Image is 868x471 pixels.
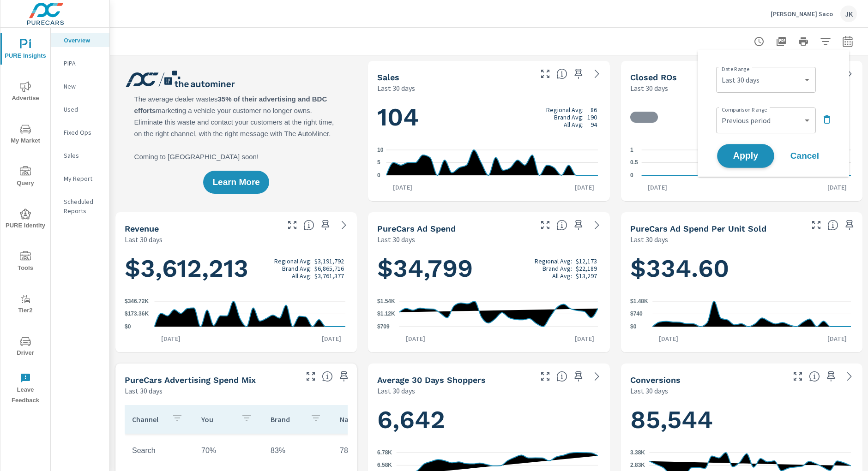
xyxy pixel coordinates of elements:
[630,323,637,330] text: $0
[132,415,164,424] p: Channel
[630,385,668,396] p: Last 30 days
[630,449,645,456] text: 3.38K
[194,439,263,462] td: 70%
[587,113,597,121] p: 190
[303,220,314,231] span: Total sales revenue over the selected date range. [Source: This data is sourced from the dealer’s...
[630,147,633,153] text: 1
[51,125,109,139] div: Fixed Ops
[576,272,597,280] p: $13,297
[64,174,102,183] p: My Report
[571,369,586,384] span: Save this to your personalized report
[377,253,600,284] h1: $34,799
[821,183,853,192] p: [DATE]
[794,32,813,51] button: Print Report
[377,298,395,304] text: $1.54K
[282,265,312,272] p: Brand Avg:
[377,172,380,179] text: 0
[64,197,102,215] p: Scheduled Reports
[576,257,597,265] p: $12,173
[3,373,48,406] span: Leave Feedback
[292,272,312,280] p: All Avg:
[377,375,486,385] h5: Average 30 Days Shoppers
[538,369,553,384] button: Make Fullscreen
[546,106,584,113] p: Regional Avg:
[337,218,351,233] a: See more details in report
[717,144,774,168] button: Apply
[285,218,300,233] button: Make Fullscreen
[318,218,333,233] span: Save this to your personalized report
[0,28,50,410] div: nav menu
[571,218,586,233] span: Save this to your personalized report
[790,369,805,384] button: Make Fullscreen
[125,385,163,396] p: Last 30 days
[590,66,604,81] a: See more details in report
[377,147,384,153] text: 10
[155,334,187,343] p: [DATE]
[64,82,102,91] p: New
[630,172,633,179] text: 0
[377,101,600,133] h1: 104
[377,311,395,317] text: $1.12K
[630,404,853,435] h1: 85,544
[630,462,645,469] text: 2.83K
[51,172,109,185] div: My Report
[3,39,48,61] span: PURE Insights
[399,334,432,343] p: [DATE]
[64,128,102,137] p: Fixed Ops
[303,369,318,384] button: Make Fullscreen
[824,369,838,384] span: Save this to your personalized report
[201,415,234,424] p: You
[271,415,303,424] p: Brand
[377,160,380,166] text: 5
[64,36,102,45] p: Overview
[809,371,820,382] span: The number of dealer-specified goals completed by a visitor. [Source: This data is provided by th...
[274,257,312,265] p: Regional Avg:
[332,439,402,462] td: 78%
[630,311,643,317] text: $740
[377,234,415,245] p: Last 30 days
[386,183,419,192] p: [DATE]
[212,178,259,186] span: Learn More
[591,121,597,128] p: 94
[630,375,681,385] h5: Conversions
[630,253,853,284] h1: $334.60
[842,218,857,233] span: Save this to your personalized report
[51,102,109,116] div: Used
[337,369,351,384] span: Save this to your personalized report
[64,59,102,68] p: PIPA
[571,66,586,81] span: Save this to your personalized report
[556,371,567,382] span: A rolling 30 day total of daily Shoppers on the dealership website, averaged over the selected da...
[125,375,256,385] h5: PureCars Advertising Spend Mix
[552,272,572,280] p: All Avg:
[377,449,392,456] text: 6.78K
[125,234,163,245] p: Last 30 days
[3,251,48,274] span: Tools
[568,183,601,192] p: [DATE]
[340,415,372,424] p: National
[816,32,835,51] button: Apply Filters
[51,149,109,162] div: Sales
[591,106,597,113] p: 86
[641,183,674,192] p: [DATE]
[821,334,853,343] p: [DATE]
[64,105,102,114] p: Used
[64,151,102,160] p: Sales
[377,385,415,396] p: Last 30 days
[568,334,601,343] p: [DATE]
[125,224,159,233] h5: Revenue
[3,209,48,231] span: PURE Identity
[377,323,390,330] text: $709
[125,323,131,330] text: $0
[3,81,48,104] span: Advertise
[576,265,597,272] p: $22,189
[125,298,149,304] text: $346.72K
[842,369,857,384] a: See more details in report
[377,83,415,94] p: Last 30 days
[630,298,648,304] text: $1.48K
[3,293,48,316] span: Tier2
[322,371,333,382] span: This table looks at how you compare to the amount of budget you spend per channel as opposed to y...
[203,171,269,194] button: Learn More
[377,462,392,468] text: 6.58K
[538,66,553,81] button: Make Fullscreen
[125,439,194,462] td: Search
